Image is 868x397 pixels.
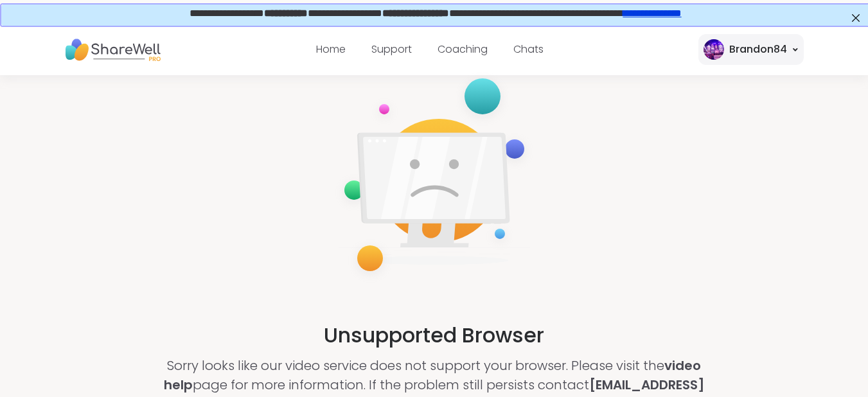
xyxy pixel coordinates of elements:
[704,39,724,60] img: Brandon84
[513,42,544,57] a: Chats
[729,42,787,57] div: Brandon84
[316,42,346,57] a: Home
[334,70,535,284] img: not-supported
[164,357,702,394] a: video help
[64,32,161,67] img: ShareWell Nav Logo
[438,42,488,57] a: Coaching
[324,320,544,351] h2: Unsupported Browser
[371,42,412,57] a: Support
